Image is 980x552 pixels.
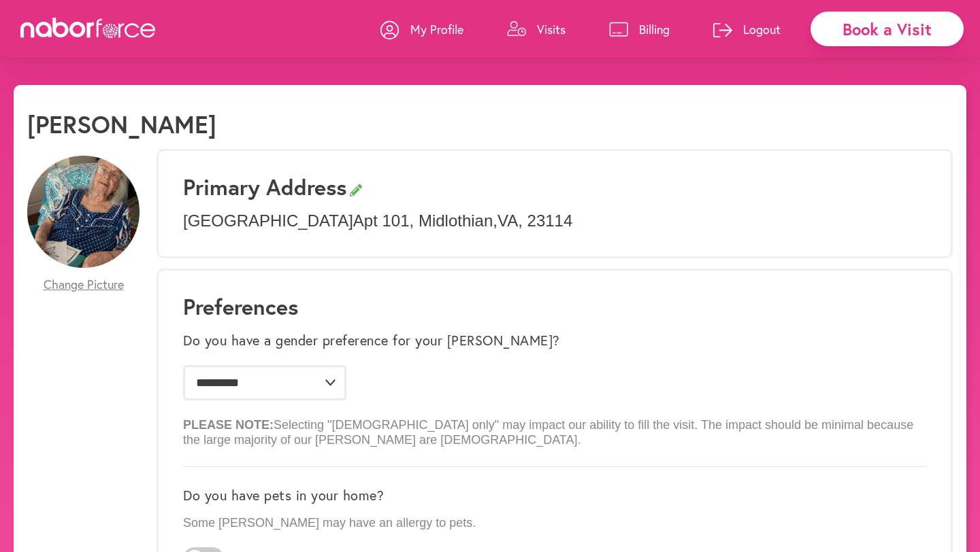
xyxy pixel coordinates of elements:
[713,9,781,50] a: Logout
[44,277,124,292] span: Change Picture
[183,332,560,349] label: Do you have a gender preference for your [PERSON_NAME]?
[27,109,216,139] h1: [PERSON_NAME]
[743,21,781,37] p: Logout
[183,174,926,200] h3: Primary Address
[183,294,926,320] h1: Preferences
[183,487,384,504] label: Do you have pets in your home?
[183,418,274,432] b: PLEASE NOTE:
[27,156,140,268] img: PJDDyQlOSAKwLVgHR13U
[183,211,926,231] p: [GEOGRAPHIC_DATA] Apt 101 , Midlothian , VA , 23114
[811,12,964,46] div: Book a Visit
[380,9,463,50] a: My Profile
[609,9,670,50] a: Billing
[639,21,670,37] p: Billing
[537,21,566,37] p: Visits
[507,9,566,50] a: Visits
[183,407,926,447] p: Selecting "[DEMOGRAPHIC_DATA] only" may impact our ability to fill the visit. The impact should b...
[183,516,926,531] p: Some [PERSON_NAME] may have an allergy to pets.
[410,21,463,37] p: My Profile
